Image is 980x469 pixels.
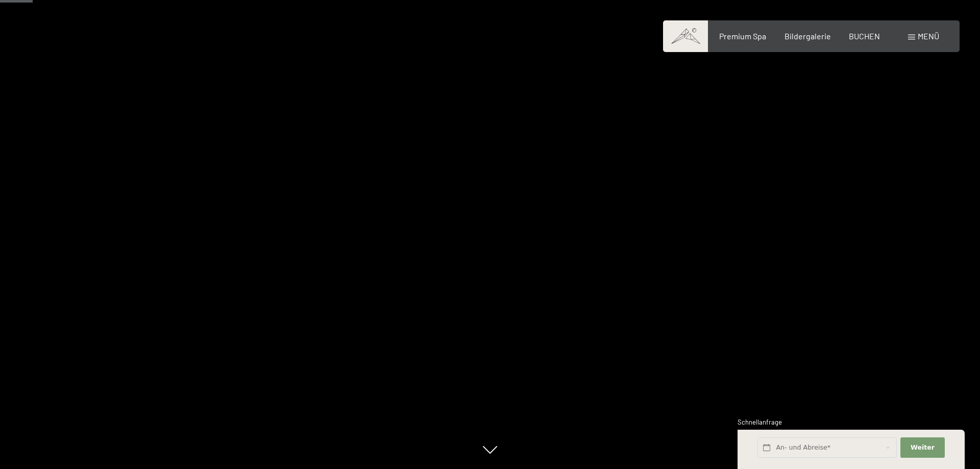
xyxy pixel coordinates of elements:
span: Menü [918,31,939,41]
a: BUCHEN [849,31,880,41]
a: Premium Spa [719,31,766,41]
a: Bildergalerie [785,31,831,41]
span: Schnellanfrage [738,418,782,426]
button: Weiter [900,437,944,458]
span: Weiter [911,443,935,452]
